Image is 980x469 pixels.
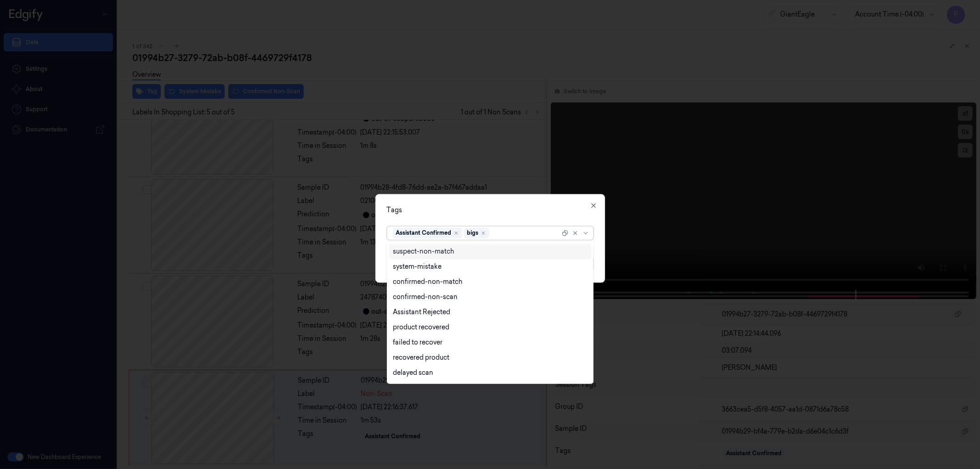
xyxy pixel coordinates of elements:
div: confirmed-non-scan [393,292,458,302]
div: Assistant Rejected [393,307,450,317]
div: failed to recover [393,338,442,347]
div: Tags [387,205,594,215]
div: confirmed-non-match [393,277,462,287]
div: product recovered [393,322,449,332]
div: suspect-non-match [393,247,454,256]
div: system-mistake [393,262,442,271]
div: Remove ,bigs [481,230,486,236]
div: recovered product [393,353,449,362]
div: Remove ,Assistant Confirmed [453,230,459,236]
div: Assistant Confirmed [396,229,452,237]
div: bigs [467,229,479,237]
div: delayed scan [393,368,433,378]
